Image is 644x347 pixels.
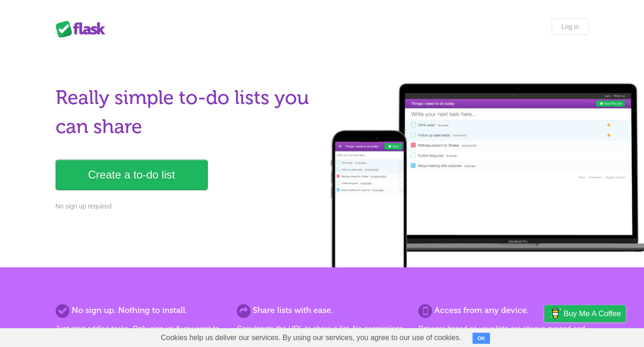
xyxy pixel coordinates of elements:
[237,324,407,346] p: Copy/paste the URL to share a list. No permissions. No formal invites. It's that simple.
[237,304,407,317] h2: Share lists with ease.
[56,324,226,346] p: Just start adding tasks. Only sign up if you want to save more than one list.
[56,304,226,317] h2: No sign up. Nothing to install.
[544,305,626,322] a: Buy me a coffee
[473,333,490,344] button: OK
[56,83,317,141] h1: Really simple to-do lists you can share
[56,21,111,37] div: Flask Lists
[549,306,561,321] img: Buy me a coffee
[418,324,588,346] p: Browser based so your lists are always synced and you can access them from anywhere.
[152,329,471,347] span: Cookies help us deliver our services. By using our services, you agree to our use of cookies.
[56,202,317,211] p: No sign up required
[564,306,621,322] span: Buy me a coffee
[418,304,588,317] h2: Access from any device.
[552,18,588,35] a: Log in
[56,160,208,190] a: Create a to-do list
